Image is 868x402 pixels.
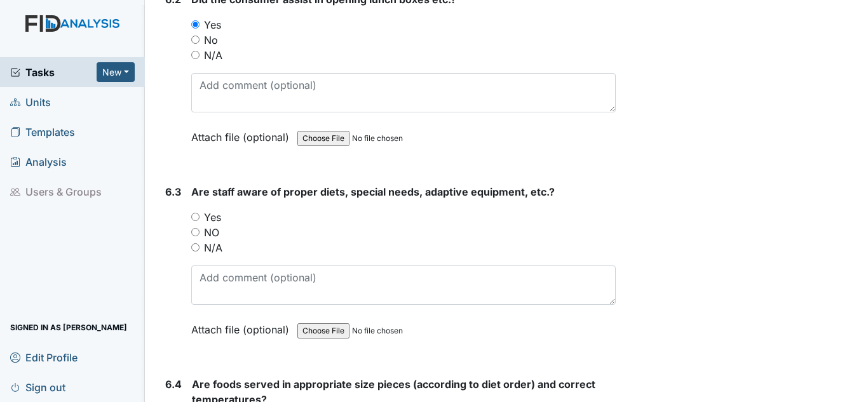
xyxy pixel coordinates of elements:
span: Analysis [10,152,67,171]
label: Attach file (optional) [191,315,294,337]
button: New [97,62,135,82]
input: NO [191,228,200,236]
label: Yes [204,17,221,32]
label: Yes [204,210,221,225]
label: 6.4 [165,377,182,392]
span: Edit Profile [10,347,78,367]
label: No [204,32,218,48]
input: No [191,36,200,44]
span: Are staff aware of proper diets, special needs, adaptive equipment, etc.? [191,185,555,198]
span: Units [10,92,51,112]
input: Yes [191,213,200,221]
span: Sign out [10,377,65,397]
label: N/A [204,240,222,255]
span: Templates [10,122,75,142]
label: NO [204,225,219,240]
a: Tasks [10,65,97,80]
input: Yes [191,20,200,29]
label: Attach file (optional) [191,123,294,145]
label: 6.3 [165,184,181,199]
span: Signed in as [PERSON_NAME] [10,318,127,337]
input: N/A [191,243,200,251]
label: N/A [204,48,222,63]
input: N/A [191,51,200,59]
